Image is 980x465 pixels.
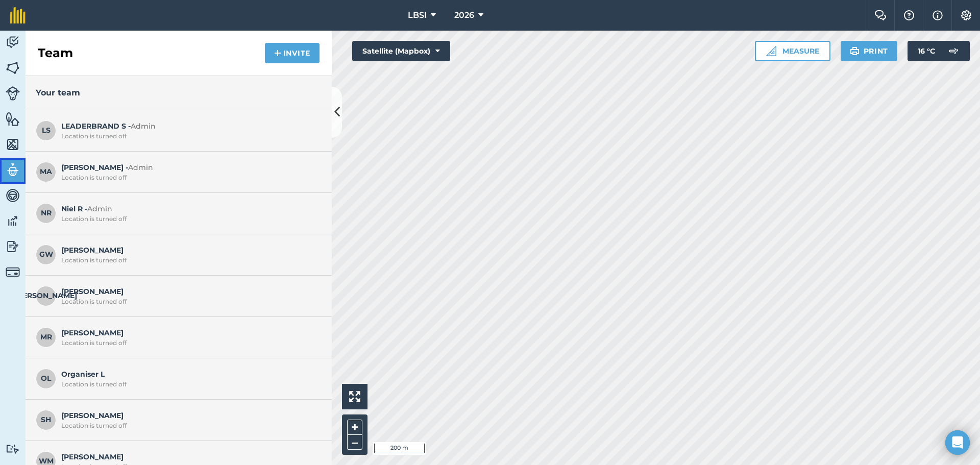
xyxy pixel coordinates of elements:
img: A cog icon [960,10,972,20]
h3: Your team [36,86,322,100]
span: Niel R - [61,203,316,223]
span: [PERSON_NAME] - [61,162,316,181]
span: [PERSON_NAME] [61,327,316,347]
div: Location is turned off [61,132,316,140]
img: svg+xml;base64,PHN2ZyB4bWxucz0iaHR0cDovL3d3dy53My5vcmcvMjAwMC9zdmciIHdpZHRoPSI1NiIgaGVpZ2h0PSI2MC... [6,137,20,152]
div: Location is turned off [61,215,316,223]
img: svg+xml;base64,PD94bWwgdmVyc2lvbj0iMS4wIiBlbmNvZGluZz0idXRmLTgiPz4KPCEtLSBHZW5lcmF0b3I6IEFkb2JlIE... [6,86,20,101]
button: Print [841,41,898,61]
div: Location is turned off [61,298,316,306]
button: + [347,420,362,435]
span: OL [36,369,56,389]
img: svg+xml;base64,PD94bWwgdmVyc2lvbj0iMS4wIiBlbmNvZGluZz0idXRmLTgiPz4KPCEtLSBHZW5lcmF0b3I6IEFkb2JlIE... [6,265,20,279]
span: [PERSON_NAME] [61,244,316,264]
img: svg+xml;base64,PD94bWwgdmVyc2lvbj0iMS4wIiBlbmNvZGluZz0idXRmLTgiPz4KPCEtLSBHZW5lcmF0b3I6IEFkb2JlIE... [943,41,964,61]
button: Satellite (Mapbox) [352,41,450,61]
button: 16 °C [908,41,970,61]
span: NR [36,203,56,224]
img: A question mark icon [903,10,915,20]
img: svg+xml;base64,PD94bWwgdmVyc2lvbj0iMS4wIiBlbmNvZGluZz0idXRmLTgiPz4KPCEtLSBHZW5lcmF0b3I6IEFkb2JlIE... [6,35,20,50]
button: Invite [265,43,320,63]
button: Measure [755,41,830,61]
img: Two speech bubbles overlapping with the left bubble in the forefront [874,10,887,20]
div: Location is turned off [61,174,316,182]
div: Location is turned off [61,339,316,347]
img: Ruler icon [766,46,776,56]
span: Admin [128,163,153,172]
img: svg+xml;base64,PD94bWwgdmVyc2lvbj0iMS4wIiBlbmNvZGluZz0idXRmLTgiPz4KPCEtLSBHZW5lcmF0b3I6IEFkb2JlIE... [6,239,20,254]
span: LBSI [408,9,427,21]
h2: Team [38,45,73,61]
span: 2026 [454,9,474,21]
img: svg+xml;base64,PD94bWwgdmVyc2lvbj0iMS4wIiBlbmNvZGluZz0idXRmLTgiPz4KPCEtLSBHZW5lcmF0b3I6IEFkb2JlIE... [6,213,20,229]
img: svg+xml;base64,PD94bWwgdmVyc2lvbj0iMS4wIiBlbmNvZGluZz0idXRmLTgiPz4KPCEtLSBHZW5lcmF0b3I6IEFkb2JlIE... [6,444,20,454]
img: fieldmargin Logo [10,7,26,23]
span: Admin [131,121,156,131]
span: [PERSON_NAME] [61,286,316,305]
span: Admin [87,204,112,213]
img: svg+xml;base64,PD94bWwgdmVyc2lvbj0iMS4wIiBlbmNvZGluZz0idXRmLTgiPz4KPCEtLSBHZW5lcmF0b3I6IEFkb2JlIE... [6,162,20,178]
img: svg+xml;base64,PHN2ZyB4bWxucz0iaHR0cDovL3d3dy53My5vcmcvMjAwMC9zdmciIHdpZHRoPSI1NiIgaGVpZ2h0PSI2MC... [6,60,20,76]
span: Organiser L [61,369,316,388]
div: Location is turned off [61,380,316,388]
span: GW [36,244,56,265]
div: Open Intercom Messenger [945,430,970,455]
img: svg+xml;base64,PHN2ZyB4bWxucz0iaHR0cDovL3d3dy53My5vcmcvMjAwMC9zdmciIHdpZHRoPSIxNCIgaGVpZ2h0PSIyNC... [274,47,281,59]
span: [PERSON_NAME] [61,410,316,429]
img: svg+xml;base64,PHN2ZyB4bWxucz0iaHR0cDovL3d3dy53My5vcmcvMjAwMC9zdmciIHdpZHRoPSI1NiIgaGVpZ2h0PSI2MC... [6,111,20,127]
span: 16 ° C [918,41,935,61]
div: Location is turned off [61,422,316,430]
div: Location is turned off [61,256,316,264]
button: – [347,435,362,450]
img: svg+xml;base64,PD94bWwgdmVyc2lvbj0iMS4wIiBlbmNvZGluZz0idXRmLTgiPz4KPCEtLSBHZW5lcmF0b3I6IEFkb2JlIE... [6,188,20,203]
img: Four arrows, one pointing top left, one top right, one bottom right and the last bottom left [349,391,360,402]
span: MA [36,162,56,182]
img: svg+xml;base64,PHN2ZyB4bWxucz0iaHR0cDovL3d3dy53My5vcmcvMjAwMC9zdmciIHdpZHRoPSIxNyIgaGVpZ2h0PSIxNy... [933,9,943,21]
img: svg+xml;base64,PHN2ZyB4bWxucz0iaHR0cDovL3d3dy53My5vcmcvMjAwMC9zdmciIHdpZHRoPSIxOSIgaGVpZ2h0PSIyNC... [850,45,860,57]
span: LEADERBRAND S - [61,120,316,140]
span: [PERSON_NAME] [36,286,56,306]
span: SH [36,410,56,430]
span: MR [36,327,56,348]
span: LS [36,120,56,141]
